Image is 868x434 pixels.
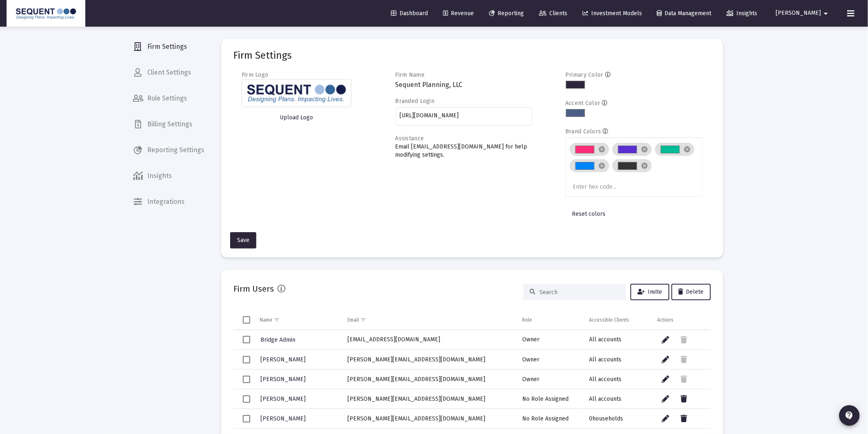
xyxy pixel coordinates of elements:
a: Billing Settings [126,114,211,134]
td: [PERSON_NAME][EMAIL_ADDRESS][DOMAIN_NAME] [342,370,516,389]
span: [PERSON_NAME] [260,415,306,422]
span: Owner [522,336,539,343]
span: Show filter options for column 'Name' [274,317,280,323]
mat-icon: cancel [641,146,649,153]
label: Firm Logo [242,71,269,78]
mat-icon: cancel [598,162,606,169]
td: [PERSON_NAME][EMAIL_ADDRESS][DOMAIN_NAME] [342,389,516,409]
span: Investment Models [582,10,642,17]
a: Investment Models [576,5,649,22]
span: [PERSON_NAME] [260,395,306,402]
span: No Role Assigned [522,415,569,422]
a: Bridge Admin [260,334,296,346]
img: Firm logo [242,79,352,107]
span: Clients [539,10,567,17]
span: Save [237,237,249,244]
mat-icon: arrow_drop_down [821,5,831,22]
label: Accent Color [565,100,600,107]
td: [PERSON_NAME][EMAIL_ADDRESS][DOMAIN_NAME] [342,350,516,370]
span: Invite [637,288,662,295]
a: Dashboard [384,5,434,22]
mat-icon: cancel [641,162,649,169]
span: All accounts [589,395,621,402]
a: [PERSON_NAME] [260,393,306,405]
span: All accounts [589,376,621,383]
td: [PERSON_NAME][EMAIL_ADDRESS][DOMAIN_NAME] [342,409,516,429]
label: Assistance [395,135,424,142]
mat-chip-list: Brand colors [570,141,699,192]
span: [PERSON_NAME] [260,356,306,363]
span: Revenue [443,10,474,17]
div: Select row [243,395,250,403]
label: Primary Color [565,71,603,78]
mat-icon: contact_support [845,411,854,420]
span: Reset colors [572,210,605,217]
span: Owner [522,376,539,383]
a: Revenue [436,5,480,22]
span: T [3,39,7,46]
div: Select row [243,376,250,383]
div: Select row [243,415,250,423]
label: Firm Name [395,71,425,78]
a: Insights [126,166,211,186]
span: All accounts [589,336,621,343]
span: Reporting Settings [126,140,211,160]
button: [PERSON_NAME] [766,5,841,21]
span: Delete [678,288,704,295]
div: Actions [657,317,674,323]
span: Multiple custodians may hold the assets depicted on site pages. Valuations are provided by custod... [3,91,474,103]
label: Brand Colors [565,128,601,135]
span: 0 households [589,415,623,422]
label: Branded Login [395,98,435,105]
a: [PERSON_NAME] [260,354,306,365]
button: Save [230,232,256,249]
div: Select row [243,336,250,343]
span: hese reports are not to be construed as an offer or the solicitation of an offer to buy or sell s... [3,39,468,72]
a: Data Management [651,5,718,22]
div: Email [348,317,359,323]
td: Column Name [254,310,342,330]
input: Enter hex code... [573,184,635,190]
a: [PERSON_NAME] [260,413,306,425]
span: Role Settings [126,89,211,108]
a: Insights [720,5,764,22]
span: [PERSON_NAME] [260,376,306,383]
td: [EMAIL_ADDRESS][DOMAIN_NAME] [342,330,516,350]
td: Column Accessible Clients [583,310,651,330]
p: Email [EMAIL_ADDRESS][DOMAIN_NAME] for help modifying settings. [395,143,533,159]
button: Upload Logo [242,110,352,126]
input: Search [539,289,620,296]
span: Reporting [489,10,524,17]
span: No Role Assigned [522,395,569,402]
div: Role [522,317,532,323]
button: Reset colors [565,206,612,222]
td: Column Role [516,310,583,330]
span: Owner [522,356,539,363]
span: [PERSON_NAME] [776,10,821,17]
a: Firm Settings [126,37,211,57]
a: Integrations [126,192,211,212]
span: Upload Logo [280,114,313,121]
div: Select row [243,356,250,363]
div: Accessible Clients [589,317,629,323]
mat-card-title: Firm Settings [233,51,292,59]
span: Data Management [657,10,712,17]
a: Reporting [482,5,530,22]
div: Select all [243,316,250,324]
span: All accounts [589,356,621,363]
span: Show filter options for column 'Email' [361,317,367,323]
span: Client Settings [126,63,211,82]
span: Bridge Admin [260,336,295,343]
td: Column Actions [651,310,711,330]
h2: Firm Users [233,282,274,295]
a: Clients [532,5,574,22]
td: Column Email [342,310,516,330]
h3: Sequent Planning, LLC [395,79,533,91]
span: Sequent Planning, LLC (Sequent), is an SEC Registered Investment Adviser (RIA). Sequent Planning ... [3,6,469,20]
button: Delete [672,284,711,300]
span: Dashboard [391,10,428,17]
